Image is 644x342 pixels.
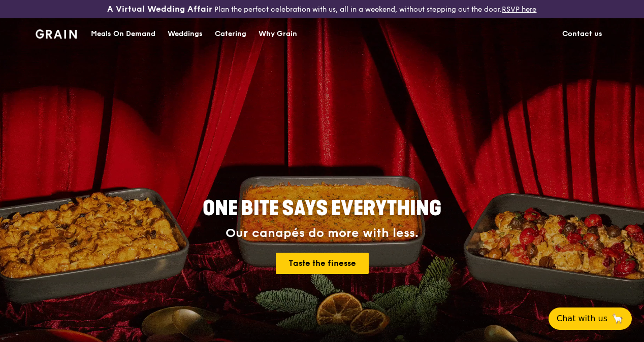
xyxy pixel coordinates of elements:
a: Taste the finesse [276,253,369,274]
div: Plan the perfect celebration with us, all in a weekend, without stepping out the door. [107,4,536,14]
a: Contact us [556,19,608,49]
div: Catering [215,19,246,49]
a: Why Grain [252,19,303,49]
div: Our canapés do more with less. [139,226,505,241]
div: Weddings [168,19,203,49]
h3: A Virtual Wedding Affair [107,4,212,14]
a: Catering [209,19,252,49]
span: Chat with us [557,313,607,325]
a: RSVP here [502,5,536,14]
div: Meals On Demand [91,19,155,49]
span: ONE BITE SAYS EVERYTHING [203,196,441,221]
a: Weddings [162,19,209,49]
button: Chat with us🦙 [549,307,632,330]
a: GrainGrain [36,18,77,48]
span: 🦙 [611,313,624,325]
div: Why Grain [259,19,297,49]
img: Grain [36,29,77,39]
